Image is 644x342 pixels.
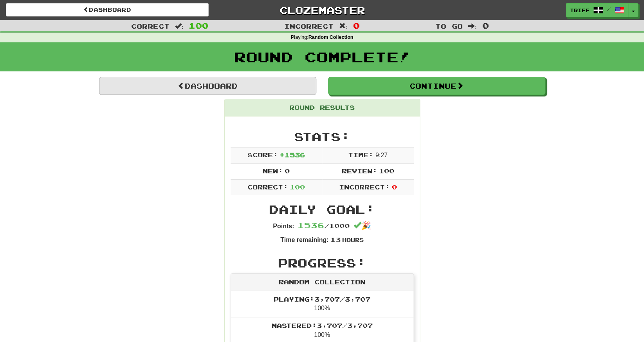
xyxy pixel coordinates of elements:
[375,152,388,158] span: 9 : 27
[3,49,641,65] h1: Round Complete!
[280,151,305,158] span: + 1536
[274,295,370,303] span: Playing: 3,707 / 3,707
[379,167,394,175] span: 100
[435,22,463,30] span: To go
[328,77,545,95] button: Continue
[353,21,360,30] span: 0
[348,151,373,158] span: Time:
[6,3,209,16] a: Dashboard
[99,77,316,95] a: Dashboard
[231,203,414,216] h2: Daily Goal:
[298,220,324,230] span: 1536
[231,291,413,318] li: 100%
[566,3,628,17] a: triff /
[247,151,278,158] span: Score:
[342,236,364,243] small: Hours
[231,256,414,269] h2: Progress:
[225,99,420,116] div: Round Results
[175,23,184,29] span: :
[131,22,170,30] span: Correct
[482,21,489,30] span: 0
[220,3,423,17] a: Clozemaster
[290,183,305,191] span: 100
[273,223,294,229] strong: Points:
[341,167,377,175] span: Review:
[263,167,283,175] span: New:
[285,167,290,175] span: 0
[231,274,413,291] div: Random Collection
[280,236,328,243] strong: Time remaining:
[330,236,340,243] span: 13
[354,221,371,230] span: 🎉
[298,222,350,229] span: / 1000
[308,35,354,40] strong: Random Collection
[468,23,477,29] span: :
[607,6,611,12] span: /
[339,183,390,191] span: Incorrect:
[339,23,348,29] span: :
[247,183,288,191] span: Correct:
[231,130,414,143] h2: Stats:
[272,322,373,329] span: Mastered: 3,707 / 3,707
[284,22,334,30] span: Incorrect
[189,21,209,30] span: 100
[570,7,590,14] span: triff
[391,183,397,191] span: 0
